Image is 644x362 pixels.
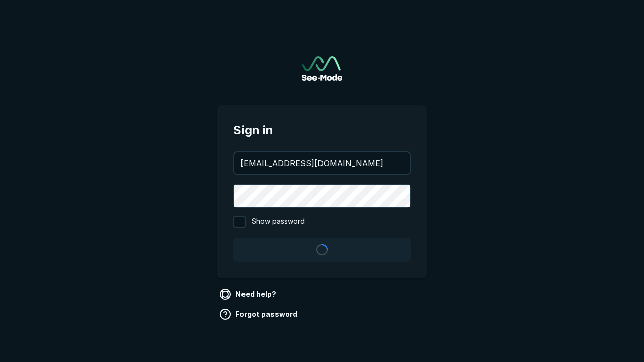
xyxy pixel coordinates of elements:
span: Sign in [233,121,411,139]
img: See-Mode Logo [302,56,342,81]
a: Go to sign in [302,56,342,81]
a: Need help? [217,286,280,302]
a: Forgot password [217,306,301,322]
input: your@email.com [234,152,410,174]
span: Show password [252,216,305,228]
